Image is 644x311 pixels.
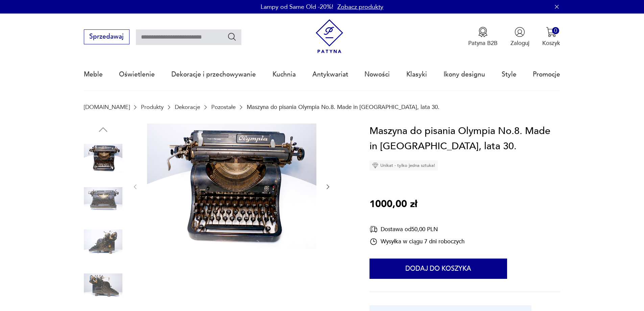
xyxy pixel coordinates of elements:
a: Style [502,59,517,90]
p: Patyna B2B [468,39,498,47]
a: Kuchnia [272,59,296,90]
a: Ikony designu [444,59,485,90]
div: Unikat - tylko jedna sztuka! [369,160,438,171]
a: Klasyki [406,59,427,90]
button: Patyna B2B [468,27,498,47]
p: Zaloguj [510,39,529,47]
img: Zdjęcie produktu Maszyna do pisania Olympia No.8. Made in Germany, lata 30. [84,225,122,264]
p: Maszyna do pisania Olympia No.8. Made in [GEOGRAPHIC_DATA], lata 30. [247,104,439,110]
p: Koszyk [542,39,560,47]
a: [DOMAIN_NAME] [84,104,130,110]
button: Szukaj [227,32,237,42]
button: 0Koszyk [542,27,560,47]
img: Zdjęcie produktu Maszyna do pisania Olympia No.8. Made in Germany, lata 30. [84,139,122,178]
img: Patyna - sklep z meblami i dekoracjami vintage [312,19,347,53]
button: Dodaj do koszyka [369,259,507,279]
img: Zdjęcie produktu Maszyna do pisania Olympia No.8. Made in Germany, lata 30. [84,268,122,307]
a: Nowości [364,59,390,90]
img: Ikona koszyka [546,27,556,37]
a: Produkty [141,104,164,110]
img: Zdjęcie produktu Maszyna do pisania Olympia No.8. Made in Germany, lata 30. [147,124,316,249]
a: Dekoracje [175,104,200,110]
div: Dostawa od 50,00 PLN [369,225,464,234]
h1: Maszyna do pisania Olympia No.8. Made in [GEOGRAPHIC_DATA], lata 30. [369,124,560,154]
a: Antykwariat [312,59,348,90]
button: Sprzedawaj [84,29,129,44]
a: Promocje [533,59,560,90]
img: Ikona diamentu [372,162,378,169]
div: Wysyłka w ciągu 7 dni roboczych [369,238,464,246]
img: Zdjęcie produktu Maszyna do pisania Olympia No.8. Made in Germany, lata 30. [84,182,122,221]
img: Ikona medalu [478,27,488,37]
a: Ikona medaluPatyna B2B [468,27,498,47]
a: Dekoracje i przechowywanie [171,59,256,90]
a: Sprzedawaj [84,35,129,40]
button: Zaloguj [510,27,529,47]
p: 1000,00 zł [369,197,417,212]
div: 0 [552,27,559,34]
p: Lampy od Same Old -20%! [261,3,333,11]
img: Ikonka użytkownika [515,27,525,37]
a: Meble [84,59,103,90]
img: Ikona dostawy [369,225,378,234]
a: Pozostałe [211,104,236,110]
a: Zobacz produkty [337,3,383,11]
a: Oświetlenie [119,59,155,90]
